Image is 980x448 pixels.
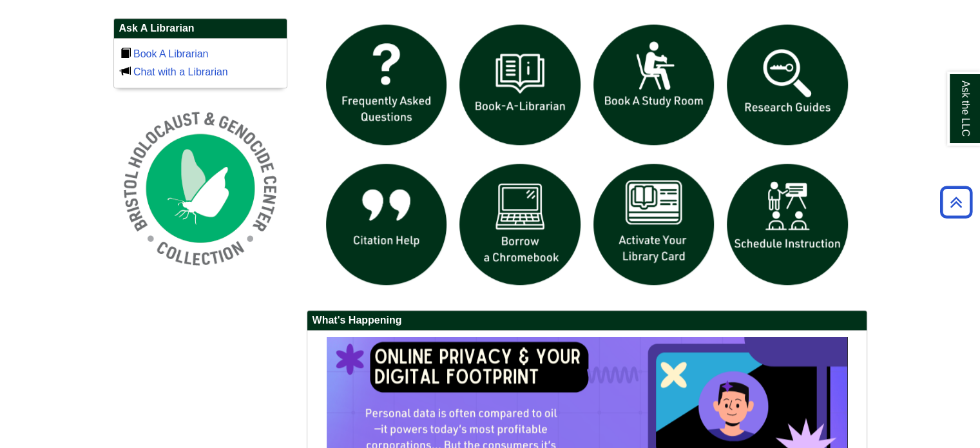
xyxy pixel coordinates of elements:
img: activate Library Card icon links to form to activate student ID into library card [587,157,721,291]
div: slideshow [320,18,854,297]
h2: Ask A Librarian [114,19,287,39]
img: citation help icon links to citation help guide page [320,157,454,291]
a: Book A Librarian [133,48,209,59]
a: Back to Top [936,193,977,211]
img: Book a Librarian icon links to book a librarian web page [453,18,587,152]
img: Holocaust and Genocide Collection [113,101,287,275]
img: Research Guides icon links to research guides web page [720,18,854,152]
img: For faculty. Schedule Library Instruction icon links to form. [720,157,854,291]
img: frequently asked questions [320,18,454,152]
img: Borrow a chromebook icon links to the borrow a chromebook web page [453,157,587,291]
a: Chat with a Librarian [133,66,228,77]
img: book a study room icon links to book a study room web page [587,18,721,152]
h2: What's Happening [307,311,867,331]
